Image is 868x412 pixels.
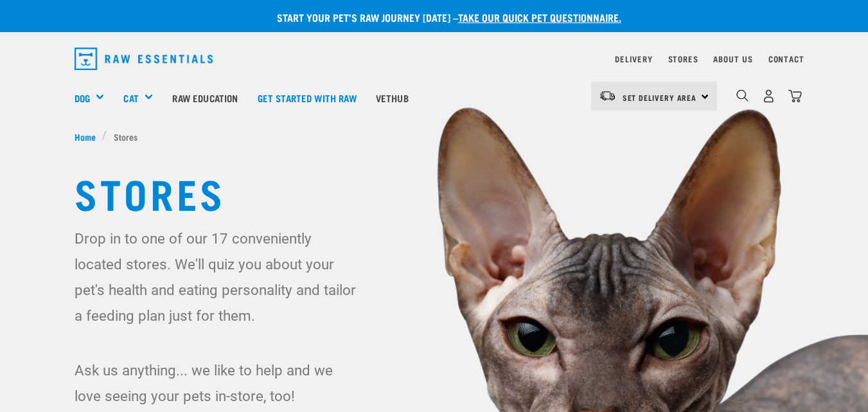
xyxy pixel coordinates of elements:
a: Dog [75,91,90,105]
span: Home [75,130,96,143]
a: take our quick pet questionnaire. [458,14,621,20]
a: Home [75,130,103,143]
a: Delivery [615,57,652,61]
h1: Stores [75,169,794,215]
span: Set Delivery Area [623,95,697,100]
a: Get started with Raw [248,72,366,123]
a: Contact [768,57,804,61]
a: Stores [668,57,698,61]
nav: dropdown navigation [64,42,804,75]
nav: breadcrumbs [75,130,794,143]
p: Drop in to one of our 17 conveniently located stores. We'll quiz you about your pet's health and ... [75,226,362,328]
img: home-icon-1@2x.png [736,89,748,102]
a: Cat [123,91,138,105]
img: home-icon@2x.png [788,89,802,103]
a: About Us [713,57,752,61]
img: van-moving.png [599,90,616,102]
a: Vethub [366,72,418,123]
p: Ask us anything... we like to help and we love seeing your pets in-store, too! [75,357,362,409]
a: Raw Education [163,72,247,123]
img: Raw Essentials Logo [75,48,213,70]
img: user.png [762,89,775,103]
